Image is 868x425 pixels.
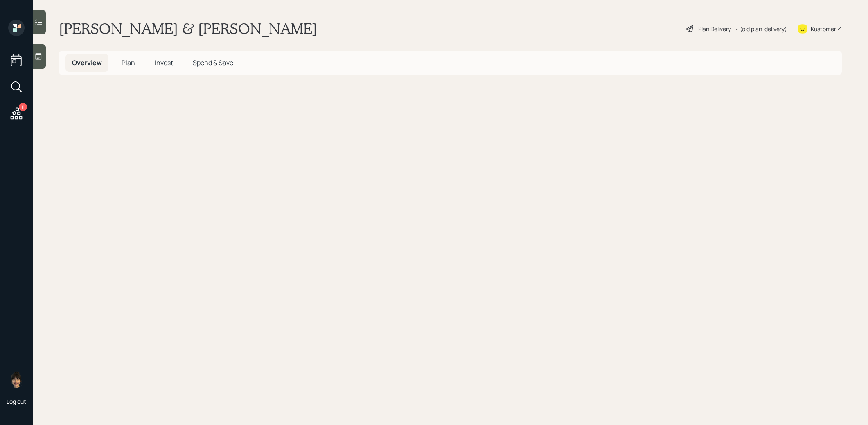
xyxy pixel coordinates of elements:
[72,58,102,67] span: Overview
[59,20,317,38] h1: [PERSON_NAME] & [PERSON_NAME]
[193,58,233,67] span: Spend & Save
[19,103,27,111] div: 11
[7,398,26,405] div: Log out
[155,58,173,67] span: Invest
[811,25,836,33] div: Kustomer
[8,371,25,388] img: treva-nostdahl-headshot.png
[698,25,731,33] div: Plan Delivery
[735,25,787,33] div: • (old plan-delivery)
[122,58,135,67] span: Plan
